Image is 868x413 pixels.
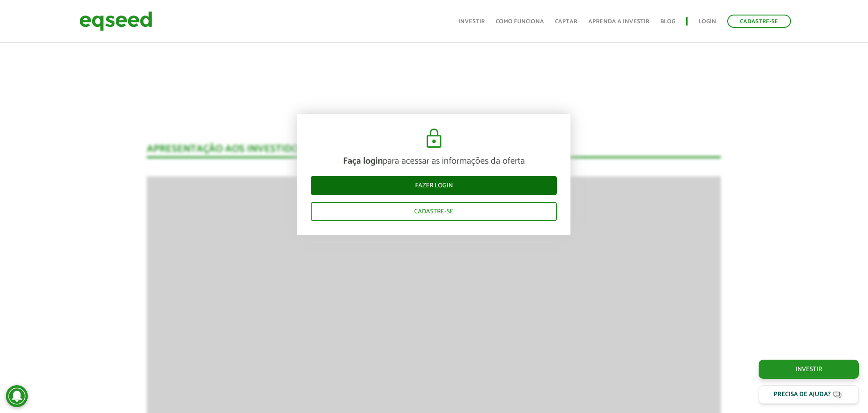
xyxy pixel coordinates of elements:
[311,202,557,221] a: Cadastre-se
[79,9,152,33] img: EqSeed
[759,360,859,379] a: Investir
[458,19,485,25] a: Investir
[343,154,383,169] strong: Faça login
[699,19,716,25] a: Login
[311,156,557,167] p: para acessar as informações da oferta
[588,19,649,25] a: Aprenda a investir
[496,19,544,25] a: Como funciona
[660,19,675,25] a: Blog
[311,176,557,195] a: Fazer login
[423,128,445,150] img: cadeado.svg
[555,19,577,25] a: Captar
[727,15,791,28] a: Cadastre-se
